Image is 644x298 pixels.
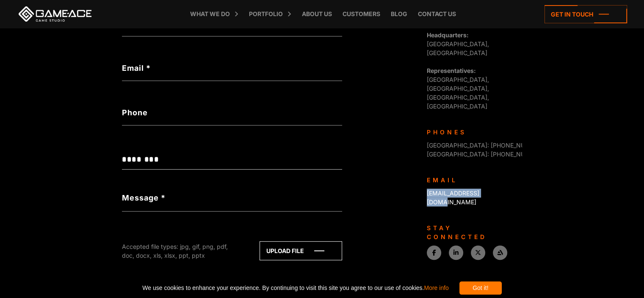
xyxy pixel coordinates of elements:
[427,67,476,74] strong: Representatives:
[427,189,479,206] a: [EMAIL_ADDRESS][DOMAIN_NAME]
[427,223,516,241] div: Stay connected
[427,277,516,286] div: Our Brands
[122,62,342,74] label: Email *
[122,107,342,118] label: Phone
[427,31,469,39] strong: Headquarters:
[122,242,240,260] div: Accepted file types: jpg, gif, png, pdf, doc, docx, xls, xlsx, ppt, pptx
[459,281,502,295] div: Got it!
[427,31,489,56] span: [GEOGRAPHIC_DATA], [GEOGRAPHIC_DATA]
[427,150,544,158] span: [GEOGRAPHIC_DATA]: [PHONE_NUMBER]
[544,5,627,23] a: Get in touch
[427,128,516,136] div: Phones
[122,192,166,203] label: Message *
[142,281,448,295] span: We use cookies to enhance your experience. By continuing to visit this site you agree to our use ...
[427,142,544,149] span: [GEOGRAPHIC_DATA]: [PHONE_NUMBER]
[427,175,516,184] div: Email
[427,67,489,110] span: [GEOGRAPHIC_DATA], [GEOGRAPHIC_DATA], [GEOGRAPHIC_DATA], [GEOGRAPHIC_DATA]
[260,241,342,260] a: Upload file
[424,284,448,291] a: More info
